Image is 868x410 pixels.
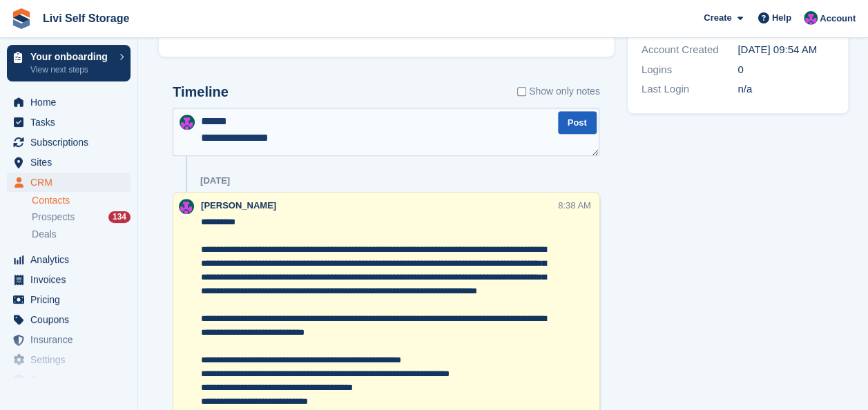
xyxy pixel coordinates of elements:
input: Show only notes [517,84,526,99]
div: 0 [737,62,834,78]
label: Show only notes [517,84,600,99]
span: Create [704,11,731,25]
span: Home [30,92,113,112]
a: menu [7,270,131,289]
a: menu [7,370,131,389]
img: Graham Cameron [179,199,194,214]
div: [DATE] [200,175,230,186]
span: Coupons [30,310,113,329]
span: Capital [30,370,113,389]
a: Prospects 134 [32,210,131,224]
span: Deals [32,228,57,241]
a: menu [7,250,131,269]
a: Contacts [32,194,131,207]
div: [DATE] 09:54 AM [737,42,834,58]
div: 134 [108,211,131,223]
a: Your onboarding View next steps [7,45,131,81]
span: Analytics [30,250,113,269]
a: Livi Self Storage [37,7,135,30]
div: n/a [737,81,834,97]
div: 8:38 AM [558,199,591,212]
img: stora-icon-8386f47178a22dfd0bd8f6a31ec36ba5ce8667c1dd55bd0f319d3a0aa187defe.svg [11,8,32,29]
a: menu [7,310,131,329]
span: Sites [30,153,113,172]
a: menu [7,92,131,112]
span: Insurance [30,330,113,349]
span: Account [820,12,856,26]
p: View next steps [30,64,113,76]
span: Invoices [30,270,113,289]
div: Last Login [642,81,738,97]
a: Deals [32,227,131,242]
a: menu [7,133,131,152]
span: Pricing [30,290,113,309]
span: Subscriptions [30,133,113,152]
img: Graham Cameron [180,115,195,130]
span: Settings [30,350,113,369]
a: menu [7,330,131,349]
button: Post [558,111,597,134]
span: [PERSON_NAME] [201,200,276,211]
span: CRM [30,173,113,192]
span: Prospects [32,211,75,224]
a: menu [7,350,131,369]
a: menu [7,113,131,132]
span: Tasks [30,113,113,132]
a: menu [7,290,131,309]
div: Account Created [642,42,738,58]
span: Help [772,11,791,25]
img: Graham Cameron [804,11,818,25]
h2: Timeline [173,84,229,100]
a: menu [7,153,131,172]
div: Logins [642,62,738,78]
a: menu [7,173,131,192]
p: Your onboarding [30,52,113,61]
